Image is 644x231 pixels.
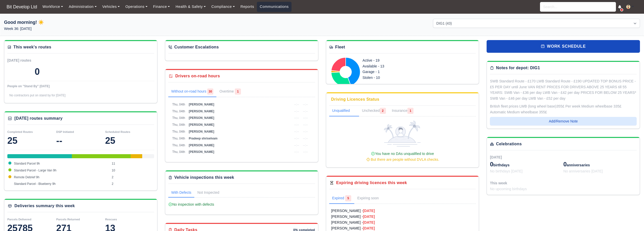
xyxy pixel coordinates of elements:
div: Active - 19 [363,58,436,63]
div: Drivers on-road hours [175,73,220,79]
div: Deliveries summary this week [14,203,75,209]
div: 0 [35,67,40,77]
span: Standard Parcel 9h [14,162,40,165]
span: --:-- [303,123,308,127]
div: Vehicle inspections this week [174,174,234,181]
small: Rescues [105,218,117,221]
div: SWB Standard Route - £170 LWB Standard Route - £190 UPDATED TOP BONUS PRICE - £5 PER DAY until Ju... [490,78,637,101]
button: Add/Remove Note [490,117,637,126]
p: Week 36: [DATE] [4,26,211,32]
a: Expiring soon [354,193,389,204]
a: Unqualified [329,106,359,116]
a: Without on-road hours [168,86,217,97]
small: Completed Routes [7,130,33,133]
span: --:-- [303,144,308,147]
div: birthdays [490,160,563,168]
a: Administration [66,2,99,12]
span: This week [490,181,507,185]
div: 25 [7,136,56,146]
div: This week's routes [13,44,51,50]
div: Available - 13 [363,63,436,69]
div: Driving Licences Status [331,96,380,102]
span: --:-- [294,110,299,113]
div: [DATE] routes [7,58,81,63]
a: Finance [150,2,173,12]
span: --:-- [294,116,299,120]
a: work schedule [487,40,640,53]
div: [DATE] routes summary [14,115,63,121]
td: 2 [111,181,154,187]
div: Celebrations [496,141,522,147]
div: Fleet [335,44,345,50]
span: Remote Debrief 9h [14,175,39,179]
a: Operations [122,2,150,12]
small: Parcels Returned [56,218,80,221]
span: --:-- [303,116,308,120]
span: Thu, 04th [172,116,185,120]
div: Stolen - 10 [363,75,436,81]
a: [PERSON_NAME] -[DATE] [331,214,474,220]
span: --:-- [303,150,308,154]
span: --:-- [303,137,308,140]
span: Thu, 04th [172,110,185,113]
div: Standard Parcel 9h [7,154,72,158]
div: People on "Stand By" [DATE] [7,84,154,88]
div: Remote Debrief 9h [131,154,142,158]
a: Overtime [216,86,244,97]
strong: [DATE] [363,209,375,213]
span: Thu, 04th [172,144,185,147]
span: --:-- [294,144,299,147]
iframe: Chat Widget [619,207,644,231]
span: Thu, 04th [172,137,185,140]
div: Garage - 1 [363,69,436,75]
span: Thu, 04th [172,130,185,133]
span: 1 [407,108,413,114]
span: --:-- [303,103,308,106]
span: No inspection with defects [168,202,214,206]
strong: [DATE] [363,226,375,230]
span: No contractors put on stand by for [DATE] [9,94,66,97]
div: Customer Escalations [174,44,219,50]
span: 2 [380,108,386,114]
span: 0 [490,161,493,168]
strong: [DATE] [363,220,375,224]
div: Expiring driving licences this week [336,180,407,186]
span: No birthdays [DATE] [490,169,523,173]
span: Thu, 04th [172,150,185,154]
a: Bit Develop Ltd [4,2,40,12]
span: Standard Parcel - Blueberry 9h [14,182,56,186]
span: [PERSON_NAME] [189,150,214,154]
span: --:-- [294,137,299,140]
span: --:-- [303,110,308,113]
span: [PERSON_NAME] [189,144,214,147]
a: Not Inspected [194,188,222,198]
a: With Defects [168,188,194,198]
span: Thu, 04th [172,123,185,127]
span: No upcoming birthdays [490,187,527,191]
span: --:-- [294,130,299,133]
span: Standard Parcel - Large Van 9h [14,169,56,172]
span: --:-- [294,123,299,127]
span: Pradeep shriselvam [189,137,217,140]
span: --:-- [294,103,299,106]
div: anniversaries [563,160,637,168]
a: [PERSON_NAME] -[DATE] [331,220,474,225]
div: British fleet prices LWB (long wheel base)355£ Per week Medium wheelbase 335£ Automatic Medium wh... [490,103,637,115]
small: Scheduled Routes [105,130,130,133]
small: DSP Initiated [56,130,74,133]
a: Workforce [40,2,66,12]
span: 30 [207,88,213,95]
div: Standard Parcel - Large Van 9h [72,154,131,158]
a: Health & Safety [173,2,209,12]
strong: [DATE] [363,215,375,219]
span: [PERSON_NAME] [189,103,214,106]
span: 1 [235,88,241,95]
span: [PERSON_NAME] [189,130,214,133]
span: [PERSON_NAME] [189,110,214,113]
a: Insurance [389,106,417,116]
div: But there are people without DVLA checks. [331,157,474,163]
td: 10 [111,167,154,174]
span: [PERSON_NAME] [189,123,214,127]
a: Reports [238,2,257,12]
